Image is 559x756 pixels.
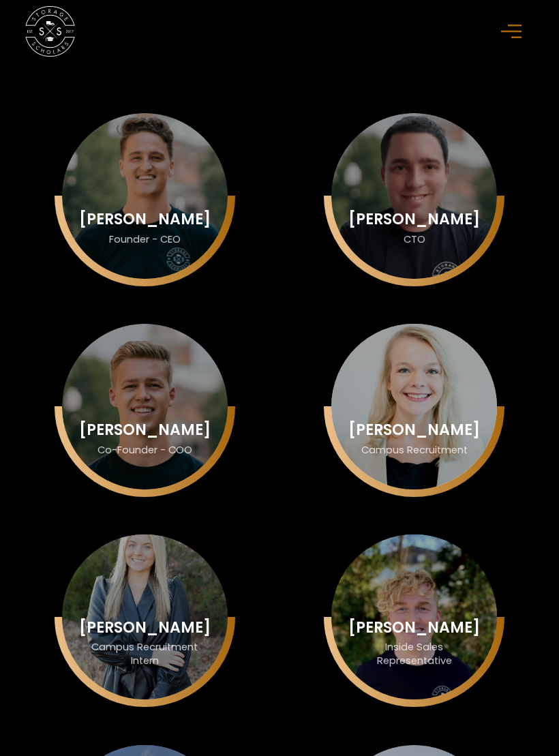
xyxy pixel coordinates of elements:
div: [PERSON_NAME] [79,422,211,438]
img: Storage Scholars main logo [25,6,76,57]
div: [PERSON_NAME] [79,211,211,228]
div: [PERSON_NAME] [348,422,480,438]
div: menu [494,12,534,52]
div: CTO [404,233,425,246]
div: [PERSON_NAME] [348,211,480,228]
div: [PERSON_NAME] [79,620,211,636]
div: [PERSON_NAME] [348,620,480,636]
div: Co-Founder - COO [97,444,192,457]
div: Founder - CEO [109,233,181,246]
a: home [25,6,76,57]
div: Campus Recruitment [361,444,468,457]
div: Inside Sales Representative [350,641,479,667]
div: Campus Recruitment Intern [80,641,209,667]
